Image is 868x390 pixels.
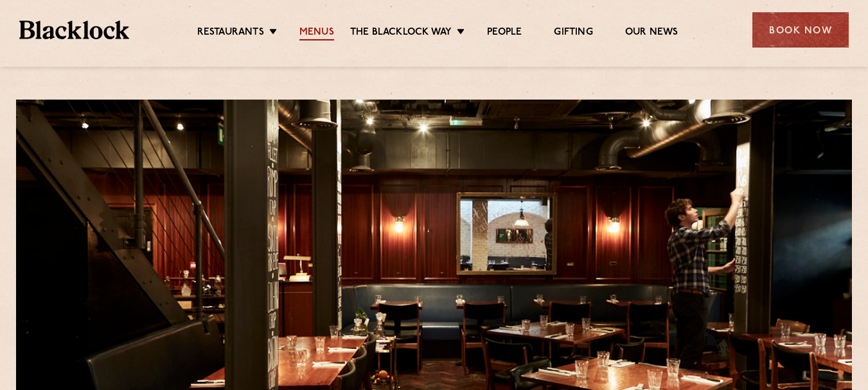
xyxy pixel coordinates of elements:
a: Our News [625,26,678,40]
div: Book Now [752,12,849,48]
a: Restaurants [197,26,264,40]
a: The Blacklock Way [350,26,452,40]
a: Gifting [554,26,592,40]
a: People [487,26,522,40]
a: Menus [299,26,334,40]
img: BL_Textured_Logo-footer-cropped.svg [19,21,129,39]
